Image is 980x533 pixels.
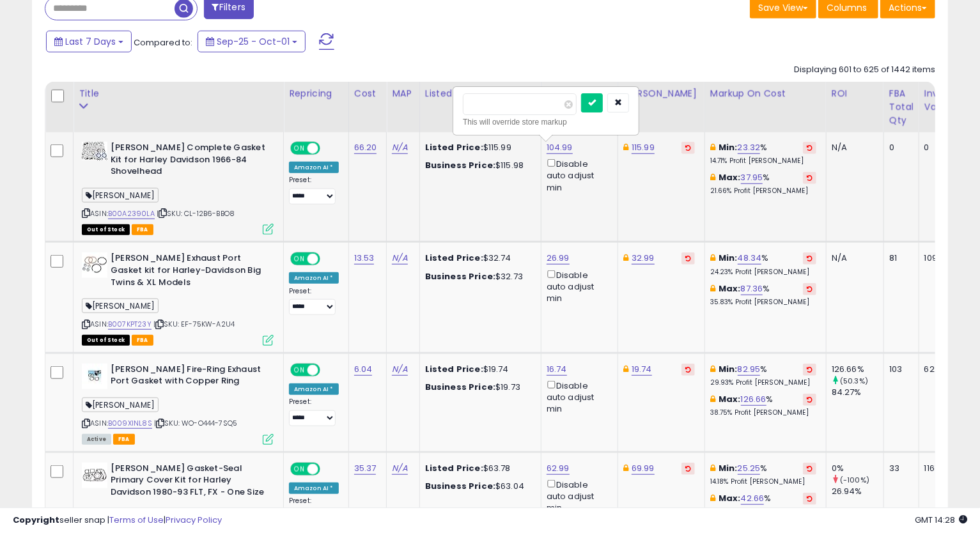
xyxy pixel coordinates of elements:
div: 81 [889,252,909,264]
small: (-100%) [840,475,869,485]
b: Business Price: [425,480,495,492]
div: 126.66% [832,364,883,375]
p: 29.93% Profit [PERSON_NAME] [710,378,816,387]
div: $32.74 [425,252,531,264]
span: [PERSON_NAME] [82,188,159,203]
div: 0% [832,463,883,474]
a: 82.95 [738,363,761,376]
img: 41s8qOutOwL._SL40_.jpg [82,252,107,278]
div: ASIN: [82,142,274,233]
b: Min: [719,363,738,375]
div: 1167.21 [924,463,955,474]
a: 126.66 [741,393,766,406]
a: N/A [392,462,407,475]
div: seller snap | | [13,514,222,527]
button: Sep-25 - Oct-01 [198,31,306,52]
strong: Copyright [13,514,59,526]
div: % [710,364,816,387]
div: % [710,394,816,417]
span: All listings that are currently out of stock and unavailable for purchase on Amazon [82,335,130,346]
span: [PERSON_NAME] [82,298,159,313]
a: 87.36 [741,282,763,295]
span: ON [292,254,307,265]
span: | SKU: CL-12B6-BBO8 [157,208,235,219]
small: (50.3%) [840,376,868,386]
div: Amazon AI * [289,272,339,284]
a: 37.95 [741,171,763,184]
a: 13.53 [354,252,375,265]
span: All listings that are currently out of stock and unavailable for purchase on Amazon [82,224,130,235]
p: 24.23% Profit [PERSON_NAME] [710,268,816,277]
p: 38.75% Profit [PERSON_NAME] [710,408,816,417]
div: Title [79,87,278,100]
span: OFF [318,364,339,375]
div: $19.74 [425,364,531,375]
div: 0 [889,142,909,153]
span: Last 7 Days [65,35,116,48]
b: Listed Price: [425,363,483,375]
div: Listed Price [425,87,536,100]
a: 104.99 [547,141,573,154]
div: 1095.93 [924,252,955,264]
div: Disable auto adjust min [547,268,608,305]
span: FBA [132,335,153,346]
div: ASIN: [82,364,274,444]
b: Max: [719,282,741,295]
a: N/A [392,252,407,265]
div: Amazon AI * [289,162,339,173]
span: Sep-25 - Oct-01 [217,35,290,48]
b: Max: [719,393,741,405]
span: [PERSON_NAME] [82,398,159,412]
div: 0 [924,142,955,153]
img: 51GokzHOl+L._SL40_.jpg [82,142,107,160]
div: $32.73 [425,271,531,282]
a: 23.32 [738,141,761,154]
b: Min: [719,252,738,264]
a: 26.99 [547,252,570,265]
p: 14.18% Profit [PERSON_NAME] [710,477,816,486]
a: 32.99 [632,252,655,265]
div: N/A [832,252,874,264]
div: [PERSON_NAME] [623,87,699,100]
span: | SKU: WO-O444-7SQ5 [154,418,237,428]
div: Disable auto adjust min [547,378,608,415]
b: Listed Price: [425,141,483,153]
div: % [710,252,816,276]
div: % [710,493,816,516]
p: 21.66% Profit [PERSON_NAME] [710,187,816,196]
b: [PERSON_NAME] Fire-Ring Exhaust Port Gasket with Copper Ring [111,364,266,390]
span: ON [292,463,307,474]
a: Terms of Use [109,514,164,526]
a: Privacy Policy [166,514,222,526]
a: 35.37 [354,462,377,475]
b: Min: [719,462,738,474]
span: ON [292,364,307,375]
b: [PERSON_NAME] Gasket-Seal Primary Cover Kit for Harley Davidson 1980-93 FLT, FX - One Size [111,463,266,502]
div: 103 [889,364,909,375]
b: Max: [719,492,741,504]
a: B007KPT23Y [108,319,152,330]
div: $115.99 [425,142,531,153]
b: Business Price: [425,159,495,171]
img: 31Gb6ZB2YzL._SL40_.jpg [82,364,107,389]
a: N/A [392,141,407,154]
button: Last 7 Days [46,31,132,52]
span: All listings currently available for purchase on Amazon [82,434,111,445]
div: $63.78 [425,463,531,474]
span: Compared to: [134,36,192,49]
div: 33 [889,463,909,474]
div: This will override store markup [463,116,629,128]
div: Disable auto adjust min [547,157,608,194]
div: Markup on Cost [710,87,821,100]
b: Business Price: [425,270,495,282]
span: OFF [318,254,339,265]
a: 19.74 [632,363,652,376]
div: % [710,463,816,486]
div: N/A [832,142,874,153]
b: Business Price: [425,381,495,393]
div: Preset: [289,287,339,316]
div: Displaying 601 to 625 of 1442 items [794,64,935,76]
div: Preset: [289,176,339,205]
a: 115.99 [632,141,655,154]
b: [PERSON_NAME] Exhaust Port Gasket kit for Harley-Davidson Big Twins & XL Models [111,252,266,291]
